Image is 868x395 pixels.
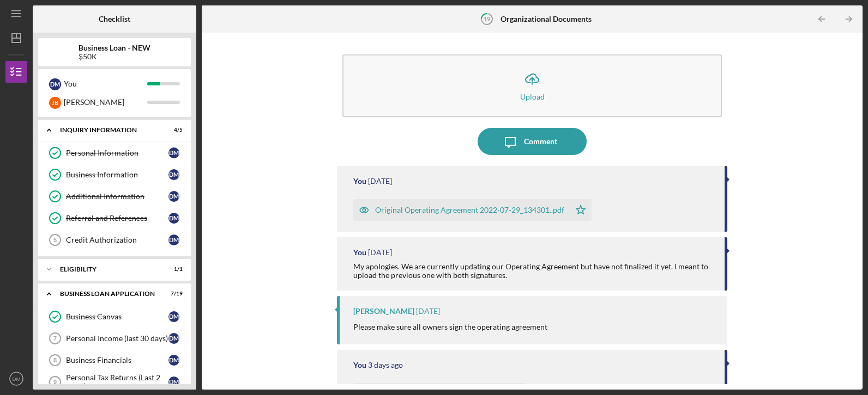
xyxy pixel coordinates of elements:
div: D M [49,78,61,90]
div: BUSINESS LOAN APPLICATION [60,291,155,297]
a: 5Credit AuthorizationDM [44,229,185,251]
div: Personal Income (last 30 days) [66,334,168,343]
div: D M [168,377,179,387]
a: Referral and ReferencesDM [44,207,185,229]
time: 2025-08-26 14:23 [416,307,440,316]
a: 7Personal Income (last 30 days)DM [44,328,185,349]
tspan: 5 [53,237,57,243]
a: Personal InformationDM [44,142,185,164]
div: Personal Tax Returns (Last 2 years) [66,373,168,391]
div: [PERSON_NAME] [64,93,147,112]
div: D M [168,311,179,322]
div: Business Canvas [66,312,168,321]
div: Personal Information [66,149,168,157]
div: 7 / 19 [163,291,183,297]
div: Original Operating Agreement 2022-07-29_134301..pdf [375,206,564,214]
button: Original Operating Agreement 2022-07-29_134301..pdf [353,199,592,221]
time: 2025-08-26 17:22 [368,248,392,257]
div: D M [168,213,179,224]
a: 8Business FinancialsDM [44,349,185,371]
div: J B [49,97,61,109]
div: D M [168,333,179,344]
a: Additional InformationDM [44,186,185,207]
div: INQUIRY INFORMATION [60,127,155,133]
tspan: 8 [53,357,57,363]
div: You [64,75,147,93]
div: Referral and References [66,214,168,223]
div: D M [168,169,179,180]
div: D M [168,191,179,202]
a: 9Personal Tax Returns (Last 2 years)DM [44,371,185,393]
tspan: 9 [53,379,57,385]
div: Business Financials [66,356,168,365]
div: You [353,361,366,369]
b: Business Loan - NEW [79,44,150,52]
button: Upload [342,54,721,117]
a: Business InformationDM [44,164,185,186]
div: D M [168,355,179,366]
a: Business CanvasDM [44,306,185,328]
text: DM [13,376,21,382]
div: Upload [520,92,545,101]
div: $50K [79,52,150,61]
div: Additional Information [66,192,168,201]
tspan: 7 [53,335,57,342]
div: You [353,177,366,186]
div: D M [168,147,179,158]
time: 2025-08-26 17:22 [368,177,392,186]
div: Credit Authorization [66,236,168,244]
div: 4 / 5 [163,127,183,133]
div: 1 / 1 [163,266,183,273]
div: My apologies. We are currently updating our Operating Agreement but have not finalized it yet. I ... [353,262,713,280]
div: ELIGIBILITY [60,266,155,273]
button: DM [5,368,27,390]
time: 2025-08-26 01:37 [368,361,403,369]
tspan: 19 [483,15,490,22]
div: D M [168,234,179,245]
div: Business Information [66,170,168,179]
div: Comment [524,128,557,155]
p: Please make sure all owners sign the operating agreement [353,321,547,333]
div: [PERSON_NAME] [353,307,414,316]
div: You [353,248,366,257]
button: Comment [478,128,587,155]
b: Checklist [99,15,130,23]
b: Organizational Documents [501,15,592,23]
